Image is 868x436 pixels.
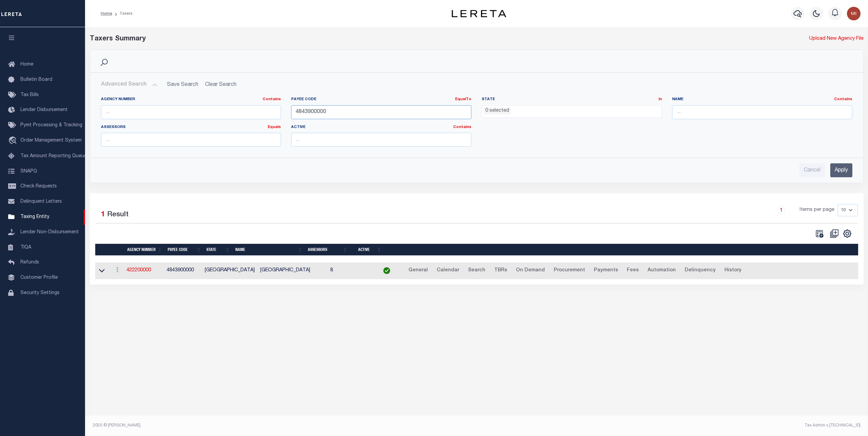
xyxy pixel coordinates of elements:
th: State: activate to sort column ascending [204,244,232,256]
span: Refunds [20,260,39,265]
a: Calendar [434,265,462,276]
input: ... [672,105,852,119]
a: Contains [834,97,852,101]
input: ... [101,133,281,147]
label: Assessors [101,125,281,130]
th: Active: activate to sort column ascending [350,244,384,256]
span: Tax Amount Reporting Queue [20,154,87,159]
img: svg+xml;base64,PHN2ZyB4bWxucz0iaHR0cDovL3d3dy53My5vcmcvMjAwMC9zdmciIHBvaW50ZXItZXZlbnRzPSJub25lIi... [847,7,861,20]
label: State [482,97,662,103]
span: Lender Non-Disbursement [20,230,79,235]
a: Delinquency [682,265,719,276]
img: check-icon-green.svg [383,267,390,274]
a: Upload New Agency File [809,35,864,43]
td: 8 [328,262,371,279]
span: Lender Disbursement [20,108,68,112]
div: Taxers Summary [90,34,668,44]
a: Home [101,12,112,16]
span: 1 [101,211,105,218]
span: Customer Profile [20,275,58,280]
label: Result [107,210,129,220]
a: Automation [645,265,679,276]
th: Agency Number: activate to sort column ascending [124,244,165,256]
span: Bulletin Board [20,77,52,82]
span: Taxing Entity [20,215,49,219]
input: ... [101,105,281,119]
a: Equals [268,125,281,129]
span: SNAPQ [20,169,37,174]
label: Name [672,97,852,103]
input: Apply [830,163,852,177]
span: Tax Bills [20,93,39,97]
a: Contains [453,125,471,129]
input: ... [291,133,471,147]
i: travel_explore [8,137,19,145]
label: Payee Code [291,97,471,103]
button: Advanced Search [101,78,157,91]
span: Order Management System [20,138,82,143]
a: 1 [778,206,785,214]
span: Items per page [800,206,834,214]
td: [GEOGRAPHIC_DATA] [202,262,257,279]
span: TIQA [20,245,31,250]
span: Check Requests [20,184,57,189]
span: Pymt Processing & Tracking [20,123,82,128]
img: logo-dark.svg [452,10,506,17]
input: Cancel [799,163,825,177]
a: Procurement [551,265,588,276]
span: Home [20,62,33,67]
a: EqualTo [455,97,471,101]
td: [GEOGRAPHIC_DATA] [257,262,328,279]
td: 4843900000 [164,262,202,279]
a: 422200000 [127,268,151,273]
a: Payments [591,265,621,276]
span: Delinquent Letters [20,199,62,204]
th: Assessors: activate to sort column ascending [305,244,350,256]
li: 0 selected [484,107,511,115]
li: Taxers [112,11,133,17]
th: Name: activate to sort column ascending [233,244,305,256]
label: Agency Number [101,97,281,103]
span: Security Settings [20,291,60,295]
a: General [405,265,431,276]
a: Fees [624,265,642,276]
th: &nbsp; [384,244,858,256]
a: In [658,97,662,101]
input: ... [291,105,471,119]
a: Search [465,265,488,276]
a: Contains [263,97,281,101]
a: History [721,265,745,276]
a: TBRs [491,265,510,276]
a: On Demand [513,265,548,276]
th: Payee Code: activate to sort column ascending [165,244,204,256]
label: Active [291,125,471,130]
